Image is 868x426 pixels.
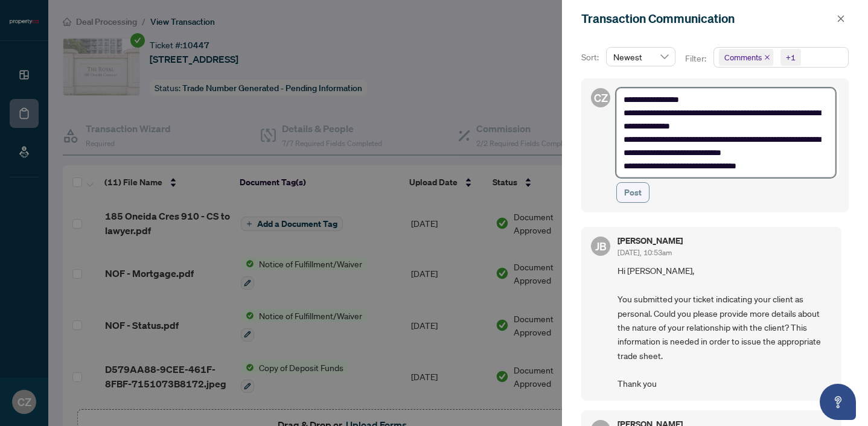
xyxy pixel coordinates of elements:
[617,264,832,390] span: Hi [PERSON_NAME], You submitted your ticket indicating your client as personal. Could you please ...
[764,54,770,60] span: close
[786,51,796,63] div: +1
[624,183,642,202] span: Post
[617,237,683,245] h5: [PERSON_NAME]
[594,89,608,106] span: CZ
[820,384,856,420] button: Open asap
[685,52,708,65] p: Filter:
[724,51,762,63] span: Comments
[613,48,668,66] span: Newest
[837,14,845,23] span: close
[581,51,601,64] p: Sort:
[581,10,833,28] div: Transaction Communication
[616,182,649,203] button: Post
[719,49,773,66] span: Comments
[595,238,607,255] span: JB
[617,248,672,257] span: [DATE], 10:53am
